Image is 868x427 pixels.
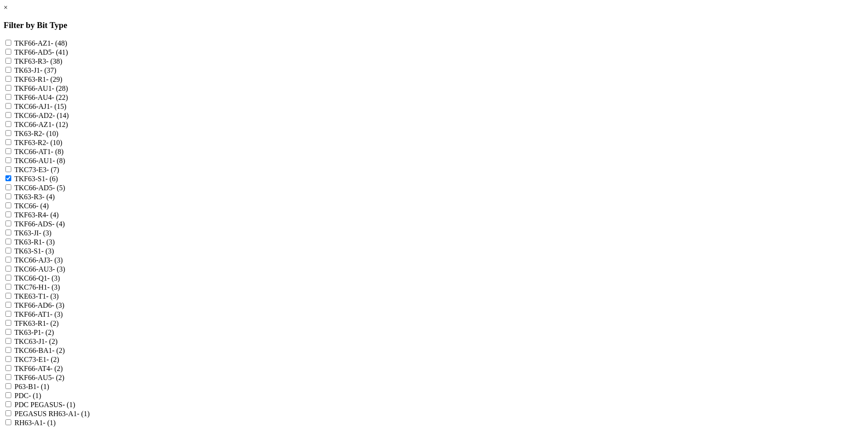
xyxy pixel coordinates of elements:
[14,39,67,47] label: TKF66-AZ1
[51,39,67,47] span: - (48)
[14,401,75,408] label: PDC PEGASUS
[52,347,65,354] span: - (2)
[14,66,57,74] label: TK63-J1
[14,347,65,354] label: TKC66-BA1
[50,365,63,372] span: - (2)
[43,419,56,427] span: - (1)
[52,184,65,192] span: - (5)
[14,166,59,174] label: TKC73-E3
[46,57,62,65] span: - (38)
[52,220,65,228] span: - (4)
[46,211,59,219] span: - (4)
[62,401,75,408] span: - (1)
[4,4,8,11] a: ×
[14,265,65,273] label: TKC66-AU3
[14,130,58,137] label: TK63-R2
[52,301,64,309] span: - (3)
[14,319,59,327] label: TFK63-R1
[14,148,64,155] label: TKC66-AT1
[42,130,58,137] span: - (10)
[14,383,49,390] label: P63-B1
[14,193,55,201] label: TK63-R3
[40,66,57,74] span: - (37)
[28,392,41,399] span: - (1)
[14,202,49,210] label: TKC66
[77,410,90,418] span: - (1)
[14,157,65,164] label: TKC66-AU1
[50,310,63,318] span: - (3)
[14,103,66,110] label: TKC66-AJ1
[47,283,60,291] span: - (3)
[52,94,68,101] span: - (22)
[47,356,59,363] span: - (2)
[14,184,65,192] label: TKC66-AD5
[14,238,55,246] label: TK63-R1
[14,220,65,228] label: TKF66-ADS
[47,166,59,174] span: - (7)
[14,310,63,318] label: TKF66-AT1
[4,20,864,30] h3: Filter by Bit Type
[52,157,65,164] span: - (8)
[14,410,90,418] label: PEGASUS RH63-A1
[14,211,59,219] label: TKF63-R4
[14,365,63,372] label: TKF66-AT4
[14,338,58,345] label: TKC63-J1
[14,175,58,183] label: TKF63-S1
[42,193,55,201] span: - (4)
[50,256,63,264] span: - (3)
[45,338,57,345] span: - (2)
[14,94,68,101] label: TKF66-AU4
[14,229,52,237] label: TK63-JI
[52,265,65,273] span: - (3)
[14,247,54,255] label: TK63-S1
[14,139,62,146] label: TKF63-R2
[14,121,68,128] label: TKC66-AZ1
[14,84,68,92] label: TKF66-AU1
[41,247,54,255] span: - (3)
[14,274,60,282] label: TKC66-Q1
[14,419,56,427] label: RH63-A1
[41,328,54,336] span: - (2)
[14,283,60,291] label: TKC76-H1
[37,383,49,390] span: - (1)
[14,112,69,119] label: TKC66-AD2
[52,48,68,56] span: - (41)
[46,75,62,83] span: - (29)
[46,319,59,327] span: - (2)
[14,392,41,399] label: PDC
[52,112,69,119] span: - (14)
[14,75,62,83] label: TKF63-R1
[14,328,54,336] label: TK63-P1
[51,148,64,155] span: - (8)
[47,274,60,282] span: - (3)
[14,374,65,381] label: TKF66-AU5
[52,374,64,381] span: - (2)
[42,238,55,246] span: - (3)
[14,57,62,65] label: TKF63-R3
[39,229,52,237] span: - (3)
[50,103,66,110] span: - (15)
[14,356,59,363] label: TKC73-E1
[36,202,49,210] span: - (4)
[45,175,58,183] span: - (6)
[14,48,68,56] label: TKF66-AD5
[46,139,62,146] span: - (10)
[52,84,68,92] span: - (28)
[14,292,59,300] label: TKE63-T1
[46,292,59,300] span: - (3)
[14,256,63,264] label: TKC66-AJ3
[52,121,68,128] span: - (12)
[14,301,65,309] label: TKF66-AD6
